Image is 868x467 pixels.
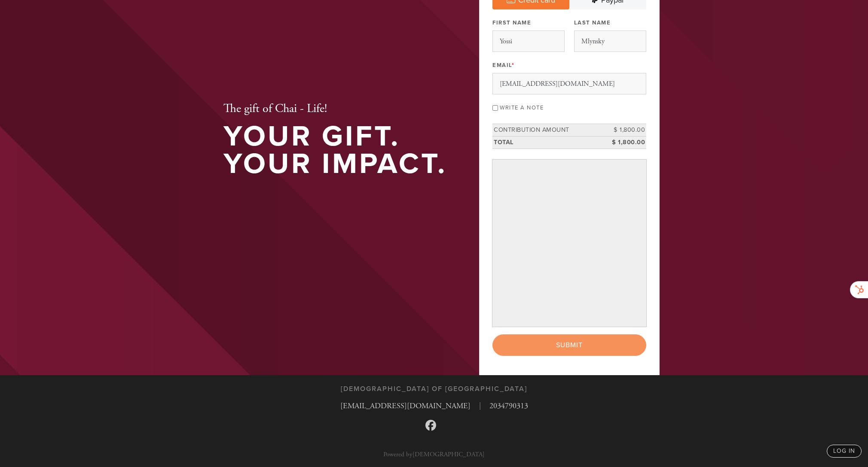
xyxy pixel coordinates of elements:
h2: The gift of Chai - Life! [223,102,451,116]
td: Contribution Amount [492,124,608,136]
h3: [DEMOGRAPHIC_DATA] of [GEOGRAPHIC_DATA] [341,385,527,393]
a: log in [827,445,862,458]
label: First Name [492,19,531,27]
label: Write a note [500,104,544,111]
h1: Your Gift. Your Impact. [223,123,451,178]
label: Email [492,61,514,69]
a: 2034790313 [489,401,528,411]
span: This field is required. [512,62,515,69]
a: [EMAIL_ADDRESS][DOMAIN_NAME] [340,401,471,411]
label: Last Name [574,19,611,27]
a: [DEMOGRAPHIC_DATA] [413,450,485,458]
p: Powered by [383,451,485,458]
td: $ 1,800.00 [608,124,646,136]
span: | [479,400,481,412]
td: Total [492,136,608,149]
td: $ 1,800.00 [608,136,646,149]
iframe: Secure payment input frame [494,161,645,325]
